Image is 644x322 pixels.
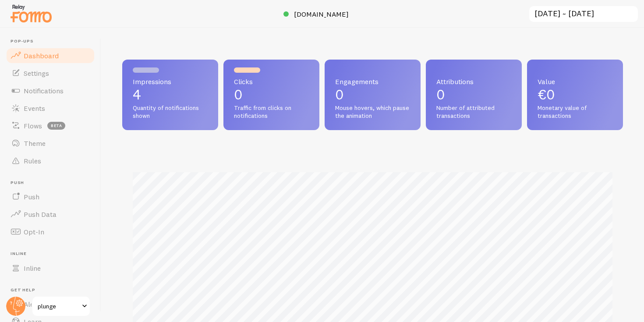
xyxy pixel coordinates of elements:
a: Settings [5,64,96,82]
a: Inline [5,259,96,277]
span: Clicks [234,78,309,85]
span: Quantity of notifications shown [133,104,208,120]
a: Flows beta [5,117,96,134]
p: 0 [436,88,511,102]
span: Mouse hovers, which pause the animation [335,104,410,120]
span: Inline [11,251,96,257]
span: Rules [24,156,41,165]
img: fomo-relay-logo-orange.svg [9,2,53,25]
span: Flows [24,121,42,130]
span: Settings [24,69,49,78]
span: Push [24,192,39,201]
a: plunge [32,296,91,317]
span: beta [47,122,65,130]
span: Push [11,180,96,186]
span: Theme [24,139,46,148]
span: plunge [38,301,79,311]
span: Monetary value of transactions [538,104,612,120]
span: Engagements [335,78,410,85]
span: Dashboard [24,51,59,60]
span: Attributions [436,78,511,85]
span: Push Data [24,210,57,219]
p: 4 [133,88,208,102]
a: Notifications [5,82,96,99]
span: Value [538,78,612,85]
a: Push Data [5,205,96,223]
span: Notifications [24,86,64,95]
span: Number of attributed transactions [436,104,511,120]
span: Events [24,104,45,113]
p: 0 [234,88,309,102]
a: Theme [5,134,96,152]
p: 0 [335,88,410,102]
span: Opt-In [24,227,44,236]
a: Opt-In [5,223,96,241]
a: Rules [5,152,96,170]
span: Traffic from clicks on notifications [234,104,309,120]
span: Inline [24,264,41,272]
a: Alerts [5,295,96,313]
a: Push [5,188,96,205]
a: Events [5,99,96,117]
span: Get Help [11,287,96,293]
span: €0 [538,86,555,103]
a: Dashboard [5,47,96,64]
span: Impressions [133,78,208,85]
span: Pop-ups [11,39,96,44]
